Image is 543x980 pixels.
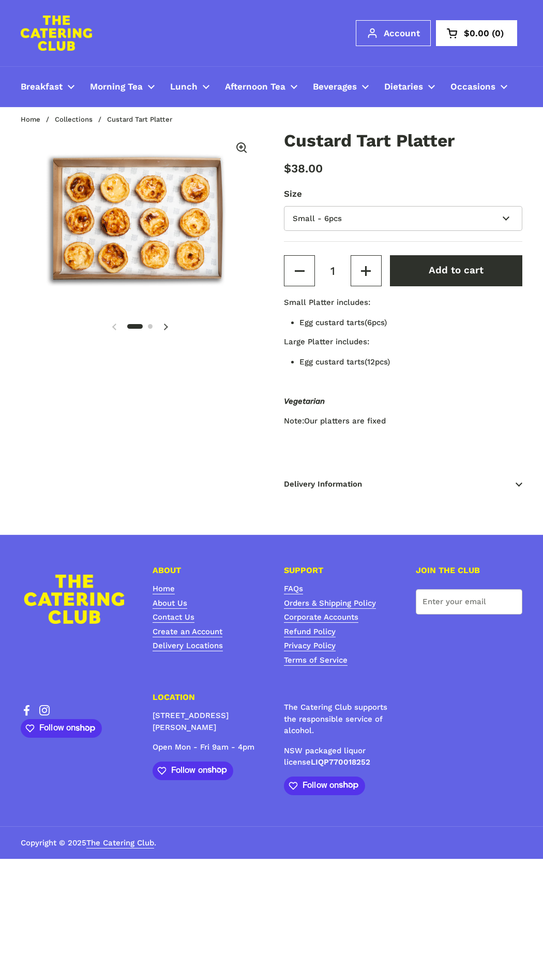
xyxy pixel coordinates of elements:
input: Enter your email [416,589,523,615]
p: Open Mon - Fri 9am - 4pm [153,741,260,753]
span: 0 [489,29,506,38]
a: Delivery Locations [153,641,223,651]
p: The Catering Club supports the responsible service of alcohol. [284,701,391,737]
span: Afternoon Tea [225,81,285,93]
span: / [46,116,49,123]
span: Morning Tea [90,81,143,93]
h4: SUPPORT [284,566,391,575]
span: Copyright © 2025 . [21,837,156,849]
b: Small Platter includes: [284,298,370,307]
a: FAQs [284,584,303,594]
span: (6pcs) [299,318,387,327]
span: $0.00 [464,29,489,38]
span: Dietaries [384,81,423,93]
b: Large Platter includes: [284,337,369,346]
button: Increase quantity [351,255,382,286]
a: Collections [55,115,93,123]
a: Account [356,20,431,46]
a: Corporate Accounts [284,612,358,623]
span: Breakfast [21,81,63,93]
h4: ABOUT [153,566,260,575]
h1: Custard Tart Platter [284,132,522,150]
img: Custard Tart Platter [21,132,259,311]
span: Occasions [450,81,495,93]
span: Custard Tart Platter [107,116,172,123]
a: Morning Tea [82,75,162,99]
span: Egg custard tarts [299,318,365,327]
a: Home [21,115,40,123]
a: Terms of Service [284,655,348,666]
strong: LIQP770018252 [311,757,370,767]
label: Size [284,187,522,200]
a: Home [153,584,175,594]
i: Note: [284,416,304,426]
a: Contact Us [153,612,194,623]
a: Dietaries [376,75,443,99]
a: Privacy Policy [284,641,336,651]
a: Occasions [443,75,515,99]
span: / [98,116,101,123]
a: Lunch [162,75,217,99]
img: The Catering Club [21,16,92,51]
p: [STREET_ADDRESS][PERSON_NAME] [153,710,260,733]
button: Submit [496,589,522,615]
a: About Us [153,598,187,609]
h4: JOIN THE CLUB [416,566,523,575]
span: Beverages [313,81,357,93]
a: Orders & Shipping Policy [284,598,376,609]
p: NSW packaged liquor license [284,745,391,768]
nav: breadcrumbs [21,116,183,123]
h4: LOCATION [153,693,260,701]
span: Add to cart [429,265,484,276]
span: Our platters are fixed [304,416,386,426]
span: $38.00 [284,162,323,175]
a: Refund Policy [284,627,336,637]
span: Egg custard tarts [299,357,365,367]
button: Add to cart [390,255,522,286]
a: Create an Account [153,627,222,637]
span: Lunch [170,81,198,93]
strong: Vegetarian [284,397,325,406]
a: Breakfast [13,75,82,99]
a: Afternoon Tea [217,75,305,99]
span: (12pcs) [299,357,390,367]
a: The Catering Club [86,838,154,849]
button: Decrease quantity [284,255,315,286]
span: Delivery Information [284,469,522,500]
a: Beverages [305,75,376,99]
